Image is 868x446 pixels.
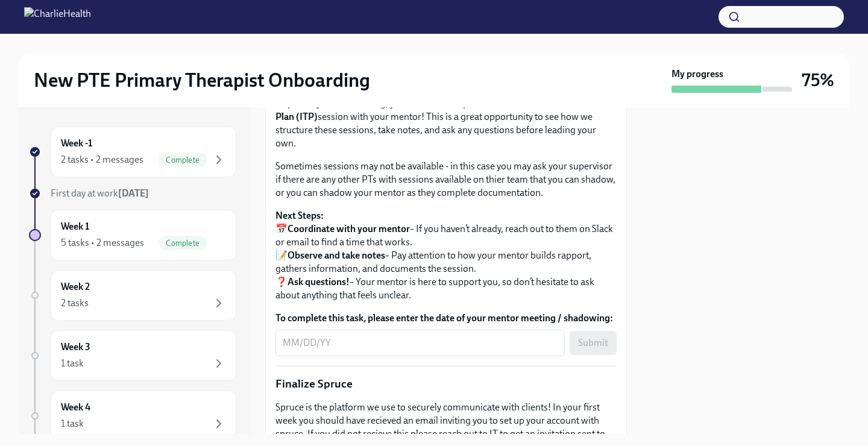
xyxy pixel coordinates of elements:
[275,160,617,199] p: Sometimes sessions may not be available - in this case you may ask your supervisor if there are a...
[61,153,143,166] div: 2 tasks • 2 messages
[29,330,236,381] a: Week 31 task
[671,68,723,81] strong: My progress
[34,68,370,92] h2: New PTE Primary Therapist Onboarding
[61,401,90,414] h6: Week 4
[275,98,609,122] strong: Initial Treatment Plan (ITP)
[802,69,834,91] h3: 75%
[275,376,617,392] p: Finalize Spruce
[61,417,84,430] div: 1 task
[288,276,350,287] strong: Ask questions!
[118,187,149,199] strong: [DATE]
[288,250,385,261] strong: Observe and take notes
[275,97,617,150] p: As part of your onboarding, you are able to request to shadow an session with your mentor! This i...
[51,187,149,199] span: First day at work
[29,391,236,441] a: Week 41 task
[61,137,92,150] h6: Week -1
[275,210,324,221] strong: Next Steps:
[29,210,236,260] a: Week 15 tasks • 2 messagesComplete
[29,270,236,321] a: Week 22 tasks
[24,7,91,27] img: CharlieHealth
[29,187,236,200] a: First day at work[DATE]
[61,357,84,370] div: 1 task
[288,223,410,234] strong: Coordinate with your mentor
[275,312,617,325] label: To complete this task, please enter the date of your mentor meeting / shadowing:
[29,127,236,177] a: Week -12 tasks • 2 messagesComplete
[61,280,90,294] h6: Week 2
[61,341,90,354] h6: Week 3
[275,209,617,302] p: 📅 – If you haven’t already, reach out to them on Slack or email to find a time that works. 📝 – Pa...
[159,239,207,248] span: Complete
[61,220,89,233] h6: Week 1
[61,236,144,250] div: 5 tasks • 2 messages
[159,155,207,165] span: Complete
[61,297,89,310] div: 2 tasks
